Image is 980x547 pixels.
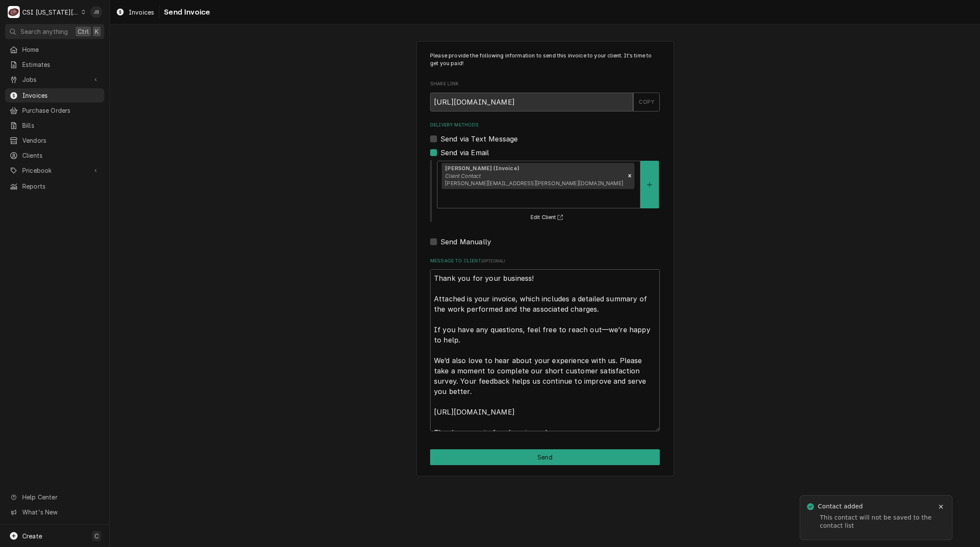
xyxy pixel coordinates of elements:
[90,6,102,18] div: Joshua Bennett's Avatar
[5,148,104,162] a: Clients
[22,532,42,540] span: Create
[430,122,660,247] div: Delivery Methods
[430,258,660,431] div: Message to Client
[78,27,89,36] span: Ctrl
[22,121,100,130] span: Bills
[129,8,154,17] span: Invoices
[112,5,158,19] a: Invoices
[647,182,652,188] svg: Create New Contact
[22,508,99,517] span: What's New
[22,182,100,191] span: Reports
[161,6,210,18] span: Send Invoice
[22,106,100,115] span: Purchase Orders
[440,237,491,247] label: Send Manually
[430,258,660,264] label: Message to Client
[818,502,865,511] div: Contact added
[5,163,104,177] a: Go to Pricebook
[5,24,104,39] button: Search anythingCtrlK
[430,52,660,431] div: Invoice Send Form
[445,165,519,171] strong: [PERSON_NAME] (Invoice)
[633,93,660,111] button: COPY
[430,449,660,465] button: Send
[440,134,518,144] label: Send via Text Message
[22,45,100,54] span: Home
[22,8,79,17] div: CSI [US_STATE][GEOGRAPHIC_DATA].
[22,493,99,502] span: Help Center
[5,42,104,57] a: Home
[22,166,87,175] span: Pricebook
[94,532,99,541] span: C
[5,505,104,519] a: Go to What's New
[5,103,104,117] a: Purchase Orders
[22,60,100,69] span: Estimates
[625,163,634,189] div: Remove [object Object]
[529,212,567,223] button: Edit Client
[430,449,660,465] div: Button Group Row
[640,161,658,208] button: Create New Contact
[430,52,660,68] p: Please provide the following information to send this invoice to your client. It's time to get yo...
[430,81,660,111] div: Share Link
[440,147,489,158] label: Send via Email
[22,75,87,84] span: Jobs
[90,6,102,18] div: JB
[445,173,481,179] em: Client Contact
[5,88,104,102] a: Invoices
[5,118,104,132] a: Bills
[430,269,660,431] textarea: Thank you for your business! Attached is your invoice, which includes a detailed summary of the w...
[430,122,660,129] label: Delivery Methods
[430,81,660,87] label: Share Link
[8,6,20,18] div: C
[416,41,674,476] div: Invoice Send
[5,179,104,193] a: Reports
[481,258,505,263] span: ( optional )
[5,490,104,504] a: Go to Help Center
[22,136,100,145] span: Vendors
[5,133,104,147] a: Vendors
[445,180,623,186] span: [PERSON_NAME][EMAIL_ADDRESS][PERSON_NAME][DOMAIN_NAME]
[21,27,68,36] span: Search anything
[5,57,104,72] a: Estimates
[820,514,932,530] div: This contact will not be saved to the contact list
[22,151,100,160] span: Clients
[430,449,660,465] div: Button Group
[5,72,104,87] a: Go to Jobs
[22,91,100,100] span: Invoices
[8,6,20,18] div: CSI Kansas City.'s Avatar
[95,27,99,36] span: K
